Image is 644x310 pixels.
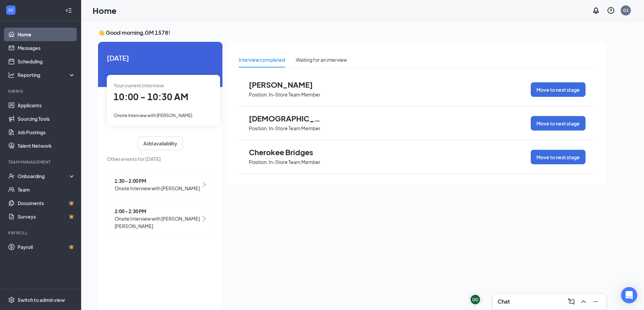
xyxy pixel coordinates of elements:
[7,7,14,13] svg: WorkstreamLogo
[8,297,15,303] svg: Settings
[269,91,320,98] p: In-Store Team Member
[592,6,600,15] svg: Notifications
[18,72,76,78] div: Reporting
[114,82,164,88] span: Your current interview
[8,88,74,94] div: Hiring
[249,125,268,132] p: Position:
[567,298,575,306] svg: ComposeMessage
[18,125,75,139] a: Job Postings
[18,183,75,196] a: Team
[249,148,323,157] span: Cherokee Bridges
[114,113,192,118] span: Onsite Interview with [PERSON_NAME]
[239,56,285,63] div: Interview completed
[623,7,629,13] div: G1
[269,125,320,132] p: In-Store Team Member
[98,29,606,36] h3: 👋 Good morning, GM 1578 !
[93,5,117,16] h1: Home
[18,28,75,41] a: Home
[18,41,75,55] a: Messages
[498,298,510,305] h3: Chat
[531,116,586,131] button: Move to next stage
[18,173,70,179] div: Onboarding
[249,91,268,98] p: Position:
[18,112,75,125] a: Sourcing Tools
[8,159,74,165] div: Team Management
[115,177,200,185] span: 1:30 - 2:00 PM
[18,210,75,223] a: SurveysCrown
[579,298,588,306] svg: ChevronUp
[114,91,188,102] span: 10:00 - 10:30 AM
[592,298,600,306] svg: Minimize
[107,155,214,163] span: Other events for [DATE]
[531,82,586,97] button: Move to next stage
[531,150,586,164] button: Move to next stage
[8,230,74,236] div: Payroll
[115,185,200,192] span: Onsite Interview with [PERSON_NAME]
[115,207,201,215] span: 2:00 - 2:30 PM
[566,296,577,307] button: ComposeMessage
[115,215,201,230] span: Onsite Interview with [PERSON_NAME] [PERSON_NAME]
[18,55,75,68] a: Scheduling
[578,296,589,307] button: ChevronUp
[249,114,323,123] span: [DEMOGRAPHIC_DATA][PERSON_NAME]
[621,287,637,303] div: Open Intercom Messenger
[18,139,75,152] a: Talent Network
[18,240,75,254] a: PayrollCrown
[472,297,478,303] div: DD
[590,296,601,307] button: Minimize
[18,297,65,303] div: Switch to admin view
[269,159,320,165] p: In-Store Team Member
[296,56,347,63] div: Waiting for an interview
[249,159,268,165] p: Position:
[607,6,615,15] svg: QuestionInfo
[8,173,15,179] svg: UserCheck
[8,72,15,78] svg: Analysis
[18,196,75,210] a: DocumentsCrown
[18,98,75,112] a: Applicants
[249,80,323,89] span: [PERSON_NAME]
[65,7,72,14] svg: Collapse
[138,137,183,150] button: Add availability
[107,53,214,63] span: [DATE]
